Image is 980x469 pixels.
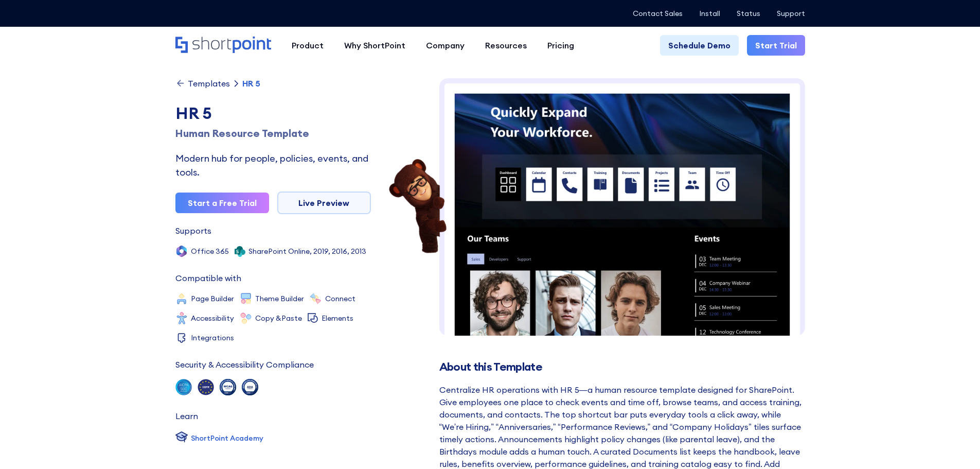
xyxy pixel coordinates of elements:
div: Page Builder [191,295,234,302]
div: Compatible with [175,274,241,282]
a: Product [281,35,334,56]
div: Office 365 [191,248,229,255]
a: Templates [175,78,230,89]
div: Learn [175,412,198,420]
div: Theme Builder [255,295,304,302]
div: Copy &Paste [255,315,302,322]
div: Templates [188,79,230,88]
a: Company [416,35,475,56]
div: Pricing [547,39,574,51]
a: Support [777,9,805,18]
a: Pricing [537,35,584,56]
a: Start Trial [747,35,805,56]
img: soc 2 [175,379,192,395]
div: Security & Accessibility Compliance [175,360,314,369]
a: Live Preview [277,192,371,214]
div: Elements [322,315,353,322]
a: ShortPoint Academy [175,430,263,446]
a: Contact Sales [633,9,683,18]
a: Why ShortPoint [334,35,416,56]
a: Home [175,37,271,54]
div: Product [292,39,324,51]
div: HR 5 [242,79,260,88]
iframe: Chat Widget [929,420,980,469]
div: Accessibility [191,315,234,322]
div: HR 5 [175,101,371,126]
div: Supports [175,227,211,235]
div: Company [426,39,465,51]
a: Install [699,9,720,18]
div: Resources [485,39,527,51]
h2: About this Template [439,360,805,373]
h1: Human Resource Template [175,126,371,141]
div: SharePoint Online, 2019, 2016, 2013 [248,248,366,255]
a: Status [737,9,760,18]
a: Schedule Demo [660,35,739,56]
a: Start a Free Trial [175,193,269,213]
div: ShortPoint Academy [191,433,263,444]
div: Integrations [191,334,234,341]
div: Modern hub for people, policies, events, and tools. [175,151,371,179]
div: Why ShortPoint [344,39,405,51]
a: Resources [475,35,537,56]
div: Connect [325,295,355,302]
